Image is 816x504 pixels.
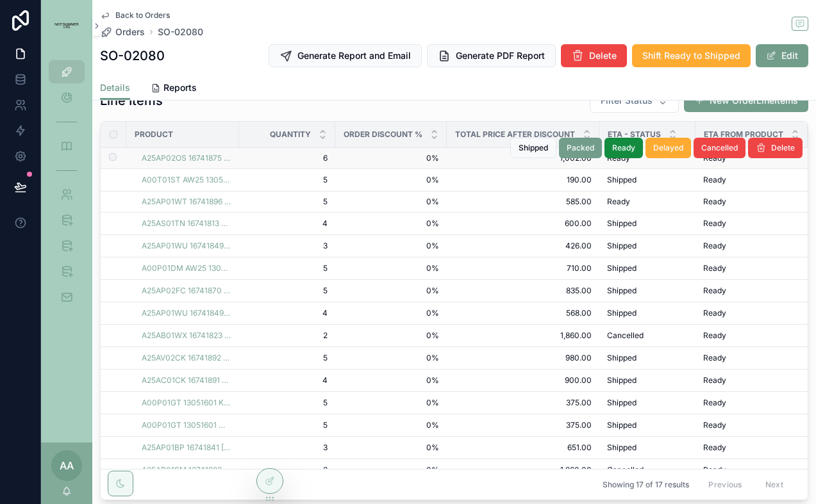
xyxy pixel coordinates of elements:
[270,129,311,140] span: Quantity
[247,218,328,229] span: 4
[456,49,545,62] span: Generate PDF Report
[703,398,800,408] a: Ready
[703,241,800,251] a: Ready
[703,330,726,341] span: Ready
[115,10,170,20] span: Back to Orders
[343,443,439,453] span: 0%
[607,353,637,363] span: Shipped
[60,458,74,473] span: AA
[343,308,439,318] span: 0%
[607,241,637,251] span: Shipped
[607,263,637,273] span: Shipped
[247,197,328,207] span: 5
[607,263,688,273] a: Shipped
[247,353,328,363] span: 5
[142,263,231,273] a: A00P01DM AW25 13051525 INDIGO
[100,81,130,94] span: Details
[343,330,439,341] span: 0%
[455,129,575,140] span: Total Price After Discount
[142,175,231,185] a: A00T01ST AW25 13051606 TOP BROWN
[607,308,637,318] span: Shipped
[607,330,688,341] a: Cancelled
[607,308,688,318] a: Shipped
[142,398,231,408] a: A00P01GT 13051601 KHAKI
[142,420,231,430] a: A00P01GT 13051601 WHITE
[454,398,592,408] a: 375.00
[694,138,745,158] button: Cancelled
[343,286,439,296] a: 0%
[703,443,726,453] span: Ready
[247,330,328,341] a: 2
[297,49,411,62] span: Generate Report and Email
[607,375,688,386] a: Shipped
[684,89,808,112] button: New OrderLineItems
[604,138,643,158] button: Ready
[608,129,661,140] span: Eta - Status
[454,241,592,251] span: 426.00
[100,10,170,20] a: Back to Orders
[559,138,602,158] button: Packed
[454,153,592,163] span: 1,002.00
[343,263,439,273] span: 0%
[771,143,795,153] span: Delete
[247,153,328,163] span: 6
[607,241,688,251] a: Shipped
[454,218,592,229] a: 600.00
[343,420,439,430] a: 0%
[454,308,592,318] a: 568.00
[607,375,637,386] span: Shipped
[607,153,630,163] span: Ready
[142,308,231,318] a: A25AP01WU 16741849 BLACK
[343,465,439,475] a: 0%
[703,286,800,296] a: Ready
[247,443,328,453] span: 3
[703,263,800,273] a: Ready
[142,353,231,363] a: A25AV02CK 16741892 CHARCOAL
[142,153,231,163] span: A25AP02OS 16741875 TOP CHARCOAL
[703,420,726,430] span: Ready
[567,143,594,153] span: Packed
[142,241,231,251] a: A25AP01WU 16741849 RED
[607,465,688,475] a: Cancelled
[703,375,800,386] a: Ready
[247,420,328,430] span: 5
[142,330,231,341] a: A25AB01WX 16741823 BLACK
[703,175,726,185] span: Ready
[607,330,644,341] span: Cancelled
[344,129,422,140] span: Order Discount %
[343,175,439,185] a: 0%
[142,218,231,229] a: A25AS01TN 16741813 BROWN
[247,308,328,318] a: 4
[454,375,592,386] span: 900.00
[142,286,231,296] a: A25AP02FC 16741870 [PERSON_NAME]
[142,197,231,207] a: A25AP01WT 16741896 BLACK
[142,375,231,386] a: A25AC01CK 16741891 CHARCOAL
[100,26,145,38] a: Orders
[607,153,688,163] a: Ready
[158,26,203,38] span: SO-02080
[454,286,592,296] a: 835.00
[454,263,592,273] a: 710.00
[142,465,231,475] a: A25AB01SM 16741822 BEIGE
[135,129,173,140] span: Product
[703,465,800,475] a: Ready
[343,218,439,229] a: 0%
[703,375,726,386] span: Ready
[343,241,439,251] a: 0%
[612,143,635,153] span: Ready
[607,286,688,296] a: Shipped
